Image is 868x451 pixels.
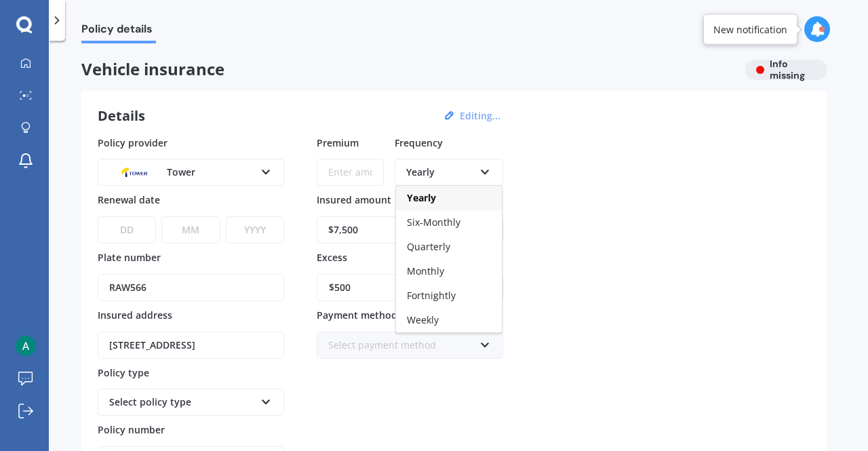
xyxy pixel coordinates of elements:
span: Frequency [395,136,443,149]
span: Payment method [317,309,397,321]
span: Plate number [98,251,161,264]
span: Fortnightly [407,289,456,302]
span: Policy provider [98,136,167,149]
div: Yearly [406,165,474,180]
input: Enter amount [317,159,384,186]
input: Enter address [98,332,284,359]
span: Insured amount [317,193,391,206]
span: Six-Monthly [407,216,460,229]
span: Excess [317,251,347,264]
span: Premium [317,136,359,149]
span: Policy number [98,423,165,436]
h3: Details [98,107,145,125]
input: Enter amount [317,216,503,243]
button: Editing... [456,110,505,122]
img: Tower.webp [109,163,159,182]
div: $500 [329,280,475,295]
span: Renewal date [98,193,160,206]
span: Policy details [81,22,156,41]
span: Vehicle insurance [81,60,734,79]
input: Enter plate number [98,274,284,301]
div: Select payment method [328,338,474,353]
span: Monthly [407,264,444,277]
span: Policy type [98,366,149,378]
div: Tower [109,165,255,180]
div: Select policy type [109,395,255,410]
div: New notification [713,22,787,36]
img: ACg8ocL6LpZyi3bQQc3q6oOWmZEfuTdHDWBOz2cntOr78dmrPgyHIQ=s96-c [16,336,36,356]
span: Yearly [407,191,436,204]
span: Insured address [98,309,172,321]
span: Weekly [407,313,439,326]
span: Quarterly [407,240,450,253]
